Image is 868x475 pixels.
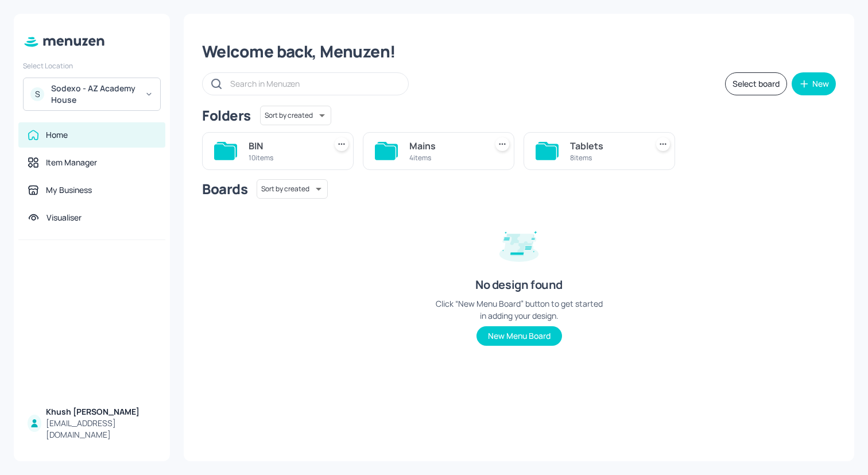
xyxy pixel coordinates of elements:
input: Search in Menuzen [230,75,397,92]
div: BIN [249,139,321,153]
button: Select board [725,72,787,95]
div: Select Location [23,61,161,71]
div: Sort by created [260,104,331,127]
button: New [792,72,836,95]
div: Mains [409,139,482,153]
div: Welcome back, Menuzen! [202,41,836,62]
div: Boards [202,180,247,198]
div: New [812,80,829,88]
div: My Business [46,184,92,196]
div: Khush [PERSON_NAME] [46,406,156,418]
div: Home [46,129,68,141]
div: Tablets [570,139,642,153]
div: [EMAIL_ADDRESS][DOMAIN_NAME] [46,418,156,441]
div: 4 items [409,153,482,163]
div: Visualiser [46,212,82,223]
div: Sort by created [257,177,328,200]
div: Folders [202,106,251,125]
div: Sodexo - AZ Academy House [51,83,138,106]
div: Click “New Menu Board” button to get started in adding your design. [433,298,605,322]
div: Item Manager [46,157,97,168]
div: 8 items [570,153,642,163]
div: No design found [475,277,563,293]
div: 10 items [249,153,321,163]
img: design-empty [490,215,548,272]
div: S [30,87,44,101]
button: New Menu Board [476,326,562,346]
